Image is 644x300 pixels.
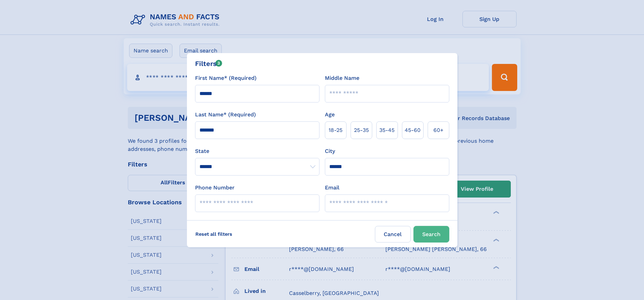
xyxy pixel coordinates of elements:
[405,126,421,134] span: 45‑60
[325,111,335,119] label: Age
[325,74,359,82] label: Middle Name
[329,126,342,134] span: 18‑25
[195,74,257,82] label: First Name* (Required)
[375,226,411,243] label: Cancel
[413,226,449,243] button: Search
[195,111,256,119] label: Last Name* (Required)
[195,184,235,192] label: Phone Number
[354,126,369,134] span: 25‑35
[195,147,319,155] label: State
[191,226,237,242] label: Reset all filters
[433,126,444,134] span: 60+
[325,184,339,192] label: Email
[379,126,395,134] span: 35‑45
[195,59,222,69] div: Filters
[325,147,335,155] label: City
